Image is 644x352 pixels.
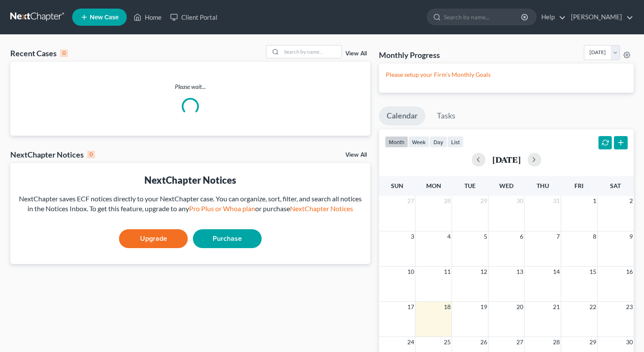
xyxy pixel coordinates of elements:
input: Search by name... [281,46,342,58]
span: 18 [443,302,452,312]
a: NextChapter Notices [290,204,353,212]
p: Please setup your Firm's Monthly Goals [386,70,627,79]
span: 23 [625,302,634,312]
span: 12 [479,267,488,277]
p: Please wait... [10,82,370,91]
div: NextChapter saves ECF notices directly to your NextChapter case. You can organize, sort, filter, ... [17,194,363,214]
span: 21 [552,302,561,312]
a: [PERSON_NAME] [567,9,633,25]
a: Home [129,9,166,25]
span: 27 [406,196,415,206]
a: Purchase [193,229,262,248]
h2: [DATE] [492,155,521,164]
span: Fri [574,182,583,189]
button: day [430,136,447,148]
span: 29 [479,196,488,206]
div: 0 [87,151,95,158]
span: Thu [537,182,549,189]
span: 7 [555,231,561,242]
span: 26 [479,337,488,347]
span: 2 [629,196,634,206]
a: Calendar [379,106,425,125]
span: 9 [629,231,634,242]
a: Tasks [429,106,463,125]
a: Client Portal [166,9,222,25]
span: 24 [406,337,415,347]
input: Search by name... [444,9,522,25]
span: 30 [516,196,524,206]
span: 31 [552,196,561,206]
span: Sun [391,182,403,189]
span: 3 [410,231,415,242]
a: View All [345,152,367,158]
button: list [447,136,464,148]
div: Recent Cases [10,48,68,58]
a: Pro Plus or Whoa plan [189,204,255,212]
span: 19 [479,302,488,312]
span: 11 [443,267,452,277]
span: 20 [516,302,524,312]
span: 14 [552,267,561,277]
span: Tue [464,182,476,189]
span: 28 [552,337,561,347]
span: Sat [610,182,621,189]
span: 17 [406,302,415,312]
span: 16 [625,267,634,277]
span: 25 [443,337,452,347]
span: 10 [406,267,415,277]
span: 27 [516,337,524,347]
button: week [408,136,430,148]
div: NextChapter Notices [17,173,363,187]
h3: Monthly Progress [379,50,440,60]
span: Mon [426,182,441,189]
a: Help [537,9,566,25]
span: 5 [483,231,488,242]
span: 22 [589,302,597,312]
a: View All [345,51,367,57]
button: month [385,136,408,148]
span: 28 [443,196,452,206]
a: Upgrade [119,229,188,248]
span: 1 [592,196,597,206]
div: NextChapter Notices [10,149,95,160]
span: 13 [516,267,524,277]
span: Wed [499,182,513,189]
span: 30 [625,337,634,347]
span: 4 [446,231,452,242]
span: New Case [90,14,119,21]
span: 15 [589,267,597,277]
span: 6 [519,231,524,242]
div: 0 [60,49,68,57]
span: 8 [592,231,597,242]
span: 29 [589,337,597,347]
